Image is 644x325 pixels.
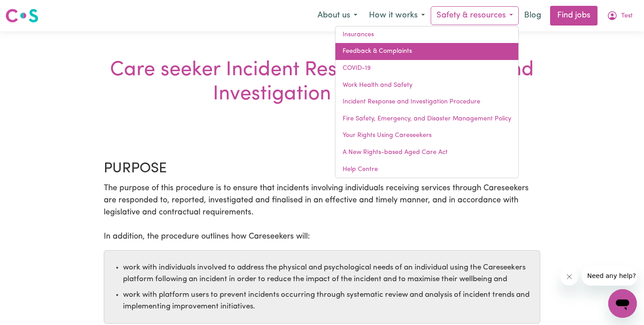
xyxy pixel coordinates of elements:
a: Fire Safety, Emergency, and Disaster Management Policy [335,111,518,128]
a: Your Rights Using Careseekers [335,127,518,144]
iframe: Close message [560,268,578,286]
button: My Account [601,6,639,25]
a: Incident Response and Investigation Procedure [335,94,518,111]
iframe: Button to launch messaging window [608,289,637,318]
a: Find jobs [550,6,597,26]
button: How it works [363,6,431,25]
p: The purpose of this procedure is to ensure that incidents involving individuals receiving service... [104,183,540,243]
a: Work Health and Safety [335,77,518,94]
a: A New Rights-based Aged Care Act [335,144,518,161]
span: Test [621,11,633,21]
li: work with individuals involved to address the physical and psychological needs of an individual u... [123,262,535,285]
img: Careseekers logo [5,8,38,24]
div: Care seeker Incident Response, Reporting and Investigation procedure [107,58,537,107]
a: Feedback & Complaints [335,43,518,60]
li: work with platform users to prevent incidents occurring through systematic review and analysis of... [123,289,535,312]
div: Safety & resources [335,26,519,178]
button: Safety & resources [431,6,519,25]
iframe: Message from company [582,266,637,286]
a: Careseekers logo [5,5,38,26]
a: Insurances [335,26,518,43]
a: COVID-19 [335,60,518,77]
button: About us [312,6,363,25]
a: Help Centre [335,161,518,178]
h2: PURPOSE [104,160,540,177]
a: Blog [519,6,547,26]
